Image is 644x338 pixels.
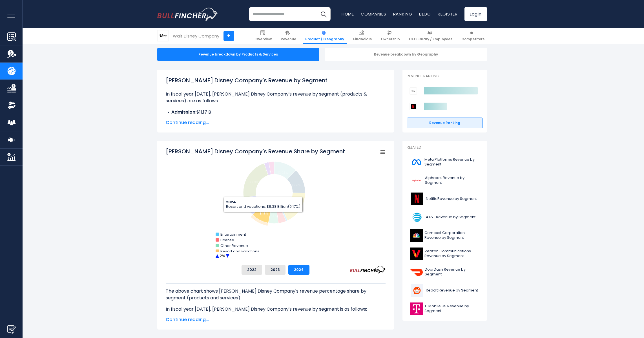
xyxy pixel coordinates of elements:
span: Continue reading... [166,119,386,126]
a: Financials [351,28,374,44]
p: Related [407,145,483,150]
tspan: 9.17 % [260,211,269,216]
a: Meta Platforms Revenue by Segment [407,154,483,170]
img: NFLX logo [410,193,424,205]
a: Go to homepage [157,8,218,21]
img: VZ logo [410,248,423,260]
a: AT&T Revenue by Segment [407,209,483,225]
span: Ownership [381,37,400,41]
span: Financials [353,37,372,41]
span: Netflix Revenue by Segment [426,196,477,201]
a: Reddit Revenue by Segment [407,283,483,298]
svg: Walt Disney Company's Revenue Share by Segment [166,147,386,260]
button: Search [317,7,331,21]
img: GOOGL logo [410,174,423,187]
span: Verizon Communications Revenue by Segment [424,249,479,259]
button: 2023 [265,265,286,275]
span: Revenue [281,37,296,41]
img: Netflix competitors logo [410,103,417,110]
a: Login [464,7,487,21]
span: Competitors [461,37,484,41]
text: Other Revenue [220,243,248,248]
img: T logo [410,211,424,224]
button: 2022 [242,265,262,275]
p: In fiscal year [DATE], [PERSON_NAME] Disney Company's revenue by segment is as follows: [166,306,386,313]
span: Alphabet Revenue by Segment [425,176,479,185]
p: The above chart shows [PERSON_NAME] Disney Company's revenue percentage share by segment (product... [166,288,386,301]
text: License [220,237,234,243]
img: CMCSA logo [410,229,423,242]
span: Product / Geography [305,37,344,41]
text: 2/4 [220,254,225,258]
a: Companies [361,11,386,17]
a: T-Mobile US Revenue by Segment [407,301,483,317]
tspan: 22.38 % [249,180,261,184]
p: Revenue Ranking [407,74,483,79]
span: CEO Salary / Employees [409,37,452,41]
tspan: 13.02 % [290,183,301,187]
a: Blog [419,11,431,17]
a: Competitors [459,28,487,44]
img: DASH logo [410,266,423,279]
a: Register [438,11,458,17]
span: AT&T Revenue by Segment [426,215,475,220]
span: T-Mobile US Revenue by Segment [424,304,479,313]
a: Product / Geography [303,28,347,44]
tspan: 17.63 % [288,204,299,208]
a: Netflix Revenue by Segment [407,191,483,207]
img: bullfincher logo [157,8,218,21]
a: CEO Salary / Employees [406,28,455,44]
tspan: 2.48 % [265,170,273,173]
tspan: [PERSON_NAME] Disney Company's Revenue Share by Segment [166,147,345,155]
img: DIS logo [158,30,168,41]
img: META logo [410,156,423,169]
a: Ownership [378,28,402,44]
img: Walt Disney Company competitors logo [410,87,417,95]
img: RDDT logo [410,284,424,297]
button: 2024 [288,265,309,275]
span: Meta Platforms Revenue by Segment [424,157,479,167]
a: DoorDash Revenue by Segment [407,264,483,280]
tspan: 0.82 % [280,212,287,215]
b: Admission: [171,109,196,115]
a: Ranking [393,11,412,17]
p: In fiscal year [DATE], [PERSON_NAME] Disney Company's revenue by segment (products & services) ar... [166,91,386,104]
a: Verizon Communications Revenue by Segment [407,246,483,262]
div: Revenue breakdown by Products & Services [157,48,319,61]
a: Revenue [278,28,299,44]
span: Reddit Revenue by Segment [426,288,478,293]
a: Overview [253,28,274,44]
span: DoorDash Revenue by Segment [425,267,479,277]
span: Comcast Corporation Revenue by Segment [424,231,479,240]
a: Alphabet Revenue by Segment [407,173,483,188]
text: Entertainment [220,232,246,237]
a: + [223,31,234,41]
li: $11.17 B [166,109,386,116]
img: TMUS logo [410,302,423,315]
tspan: 12.23 % [278,171,288,175]
h1: [PERSON_NAME] Disney Company's Revenue by Segment [166,76,386,85]
div: Walt Disney Company [173,33,219,39]
img: Ownership [7,101,16,110]
span: Overview [255,37,272,41]
span: Continue reading... [166,316,386,323]
a: Comcast Corporation Revenue by Segment [407,228,483,243]
text: Resort and vacations [220,249,259,254]
tspan: 5.21 % [270,214,277,217]
tspan: 10.07 % [249,202,260,206]
a: Home [342,11,354,17]
div: Revenue breakdown by Geography [325,48,487,61]
a: Revenue Ranking [407,118,483,128]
